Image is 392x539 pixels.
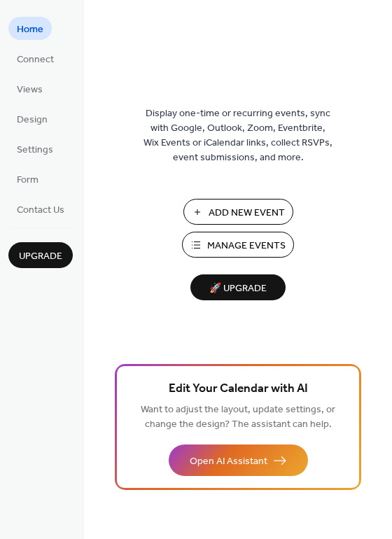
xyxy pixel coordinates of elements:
[17,113,48,127] span: Design
[8,167,47,190] a: Form
[17,173,38,188] span: Form
[17,143,53,157] span: Settings
[169,444,308,476] button: Open AI Assistant
[17,83,43,97] span: Views
[8,137,62,160] a: Settings
[207,239,286,253] span: Manage Events
[182,232,294,258] button: Manage Events
[8,242,73,268] button: Upgrade
[8,107,56,130] a: Design
[183,199,293,225] button: Add New Event
[199,279,277,298] span: 🚀 Upgrade
[190,454,267,469] span: Open AI Assistant
[19,249,62,264] span: Upgrade
[17,52,54,67] span: Connect
[8,47,62,70] a: Connect
[8,17,52,40] a: Home
[143,106,332,165] span: Display one-time or recurring events, sync with Google, Outlook, Zoom, Eventbrite, Wix Events or ...
[209,206,285,220] span: Add New Event
[190,274,286,300] button: 🚀 Upgrade
[17,22,43,37] span: Home
[17,203,64,218] span: Contact Us
[8,77,51,100] a: Views
[169,379,308,399] span: Edit Your Calendar with AI
[8,197,73,220] a: Contact Us
[141,400,335,434] span: Want to adjust the layout, update settings, or change the design? The assistant can help.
